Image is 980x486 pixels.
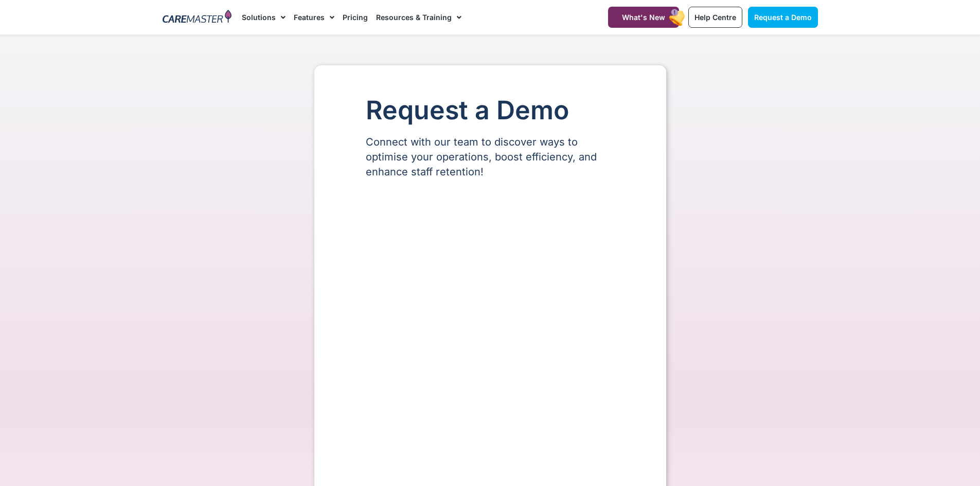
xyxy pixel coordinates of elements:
[608,7,679,28] a: What's New
[754,13,812,22] span: Request a Demo
[163,10,232,25] img: CareMaster Logo
[688,7,742,28] a: Help Centre
[622,13,665,22] span: What's New
[366,96,615,124] h1: Request a Demo
[694,13,736,22] span: Help Centre
[748,7,818,28] a: Request a Demo
[366,135,615,179] p: Connect with our team to discover ways to optimise your operations, boost efficiency, and enhance...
